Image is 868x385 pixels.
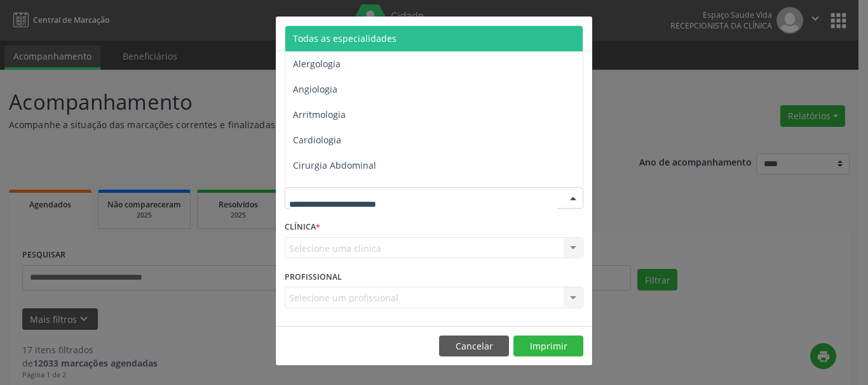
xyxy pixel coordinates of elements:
span: Cirurgia Abdominal [293,159,376,171]
span: Cardiologia [293,134,341,146]
span: Alergologia [293,58,341,70]
button: Cancelar [439,336,509,357]
label: CLÍNICA [285,218,320,237]
span: Cirurgia Bariatrica [293,185,371,197]
h5: Relatório de agendamentos [285,25,430,42]
span: Todas as especialidades [293,32,397,44]
label: PROFISSIONAL [285,267,342,287]
span: Arritmologia [293,108,346,121]
button: Imprimir [513,336,583,357]
span: Angiologia [293,83,337,95]
button: Close [567,16,592,48]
